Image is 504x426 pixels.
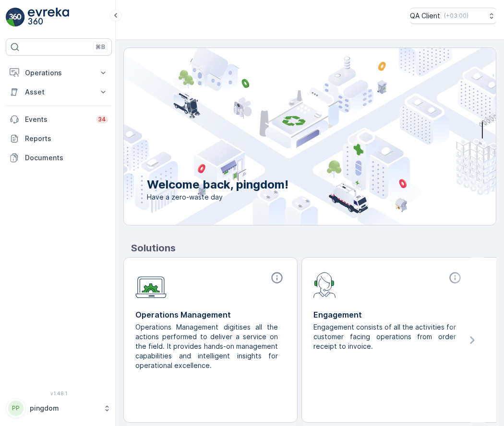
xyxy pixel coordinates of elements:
img: logo [6,8,25,27]
p: Documents [25,153,108,163]
p: ⌘B [96,43,105,51]
img: module-icon [313,271,336,298]
span: v 1.48.1 [6,390,112,396]
img: module-icon [135,271,167,298]
img: logo_light-DOdMpM7g.png [28,8,69,27]
p: Reports [25,134,108,143]
a: Documents [6,148,112,167]
div: PP [8,401,24,416]
p: Operations Management digitises all the actions performed to deliver a service on the field. It p... [135,322,278,370]
button: Operations [6,63,112,83]
p: 34 [98,116,106,123]
p: Events [25,115,90,124]
p: Asset [25,87,93,97]
p: pingdom [30,403,98,413]
p: Operations Management [135,309,286,320]
span: Have a zero-waste day [147,192,288,202]
a: Events34 [6,110,112,129]
p: ( +03:00 ) [444,12,468,20]
img: city illustration [81,48,496,225]
button: Asset [6,83,112,102]
p: Operations [25,68,93,78]
p: QA Client [410,11,440,21]
p: Engagement [313,309,464,320]
a: Reports [6,129,112,148]
p: Engagement consists of all the activities for customer facing operations from order receipt to in... [313,322,456,351]
p: Welcome back, pingdom! [147,177,288,192]
p: Solutions [131,241,496,255]
button: PPpingdom [6,398,112,418]
button: QA Client(+03:00) [410,8,496,24]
